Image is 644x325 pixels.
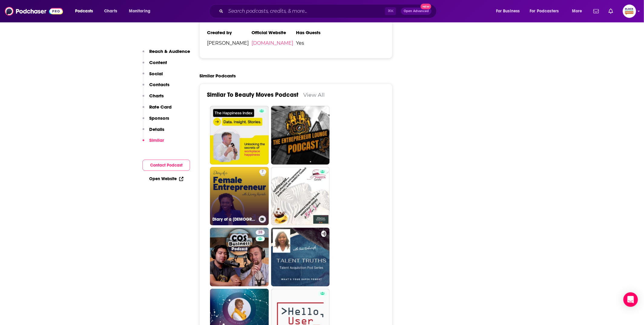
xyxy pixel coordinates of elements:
[149,176,183,181] a: Open Website
[149,104,172,110] p: Rate Card
[215,4,442,18] div: Search podcasts, credits, & more...
[129,7,150,15] span: Monitoring
[259,169,266,174] a: 7
[149,115,169,121] p: Sponsors
[210,167,269,226] a: 7Diary of a [DEMOGRAPHIC_DATA] Entrepreneur
[149,93,164,99] p: Charts
[256,230,265,235] a: 28
[623,5,636,18] img: User Profile
[71,6,101,16] button: open menu
[623,5,636,18] button: Show profile menu
[143,104,172,115] button: Rate Card
[568,6,590,16] button: open menu
[258,229,262,236] span: 28
[492,6,527,16] button: open menu
[143,48,190,60] button: Reach & Audience
[421,4,432,9] span: New
[623,5,636,18] span: Logged in as blackpodcastingawards
[149,126,164,132] p: Details
[143,126,164,138] button: Details
[526,6,568,16] button: open menu
[143,137,164,148] button: Similar
[143,71,163,82] button: Social
[207,40,251,46] span: [PERSON_NAME]
[572,7,582,15] span: More
[5,5,63,17] img: Podchaser - Follow, Share and Rate Podcasts
[143,82,169,93] button: Contacts
[207,91,298,99] a: Similar To Beauty Moves Podcast
[207,30,251,35] h3: Created by
[606,6,616,16] a: Show notifications dropdown
[100,6,121,16] a: Charts
[143,60,167,71] button: Content
[496,7,520,15] span: For Business
[226,6,385,16] input: Search podcasts, credits, & more...
[623,292,638,307] div: Open Intercom Messenger
[401,8,432,15] button: Open AdvancedNew
[210,228,269,286] a: 28
[149,137,164,143] p: Similar
[251,30,296,35] h3: Official Website
[75,7,93,15] span: Podcasts
[149,71,163,76] p: Social
[149,60,167,65] p: Content
[143,93,164,104] button: Charts
[530,7,559,15] span: For Podcasters
[143,115,169,126] button: Sponsors
[212,217,256,222] h3: Diary of a [DEMOGRAPHIC_DATA] Entrepreneur
[404,10,429,13] span: Open Advanced
[262,169,264,175] span: 7
[149,82,169,87] p: Contacts
[296,40,340,46] span: Yes
[251,40,293,46] a: [DOMAIN_NAME]
[149,48,190,54] p: Reach & Audience
[143,160,190,171] button: Contact Podcast
[125,6,158,16] button: open menu
[303,92,325,98] a: View All
[591,6,601,16] a: Show notifications dropdown
[104,7,117,15] span: Charts
[199,73,236,79] h2: Similar Podcasts
[385,7,396,15] span: ⌘ K
[296,30,340,35] h3: Has Guests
